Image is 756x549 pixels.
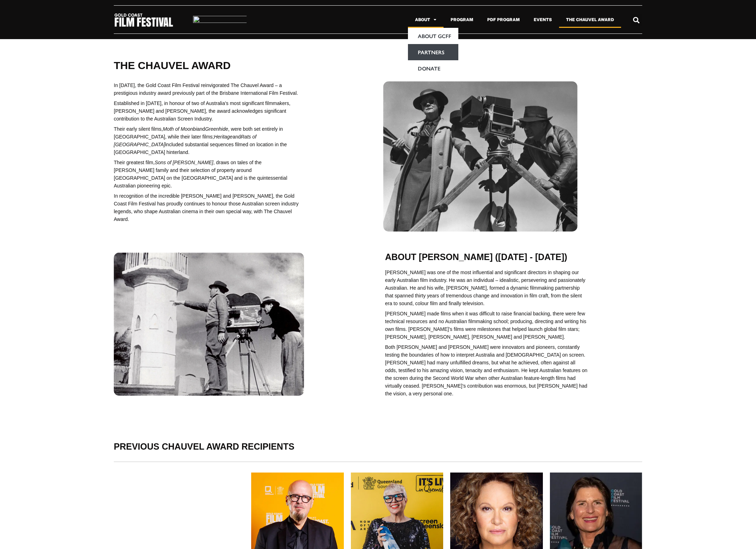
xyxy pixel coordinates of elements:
div: Search [631,14,642,26]
em: Rats of [GEOGRAPHIC_DATA] [114,134,256,147]
h2: About [PERSON_NAME] ([DATE] - [DATE]) [385,253,642,261]
em: Heritage [214,134,233,140]
h1: The chauvel award [114,60,642,71]
p: In recognition of the incredible [PERSON_NAME] and [PERSON_NAME], the Gold Coast Film Festival ha... [114,192,300,223]
p: [PERSON_NAME] was one of the most influential and significant directors in shaping our early Aust... [385,269,588,307]
a: Partners [408,44,458,60]
a: The Chauvel Award [559,12,621,28]
em: Greenhide [205,126,228,132]
p: Their early silent films, and , were both set entirely in [GEOGRAPHIC_DATA], while their later fi... [114,125,300,156]
nav: Menu [264,12,621,28]
a: Events [527,12,559,28]
p: Established in [DATE], in honour of two of Australia’s most significant filmmakers, [PERSON_NAME]... [114,99,300,123]
a: PDF Program [480,12,527,28]
a: Program [444,12,480,28]
em: Moth of Moonbi [163,126,197,132]
span: and included substantial sequences filmed on location in the [GEOGRAPHIC_DATA] hinterland. [114,134,287,155]
p: [PERSON_NAME] made films when it was difficult to raise financial backing, there were few technic... [385,310,588,341]
em: Sons of [PERSON_NAME] [155,160,213,165]
a: About GCFF [408,28,458,44]
a: Donate [408,60,458,76]
p: Their greatest film, , draws on tales of the [PERSON_NAME] family and their selection of property... [114,159,300,190]
h2: PREVIOUS CHAUVEL Award recipients [114,442,642,451]
p: Both [PERSON_NAME] and [PERSON_NAME] were innovators and pioneers, constantly testing the boundar... [385,343,588,397]
p: In [DATE], the Gold Coast Film Festival reinvigorated The Chauvel Award – a prestigious industry ... [114,81,300,97]
a: About [408,12,444,28]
